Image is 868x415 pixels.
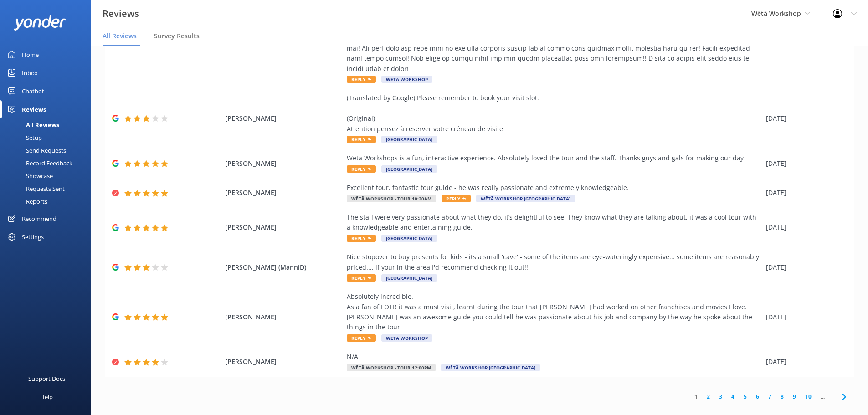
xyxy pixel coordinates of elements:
[788,392,801,401] a: 9
[381,274,437,282] span: [GEOGRAPHIC_DATA]
[5,118,91,131] a: All Reviews
[739,392,751,401] a: 5
[22,210,56,228] div: Recommend
[816,392,829,401] span: ...
[103,31,137,41] span: All Reviews
[5,131,91,144] a: Setup
[225,188,343,198] span: [PERSON_NAME]
[5,144,66,157] div: Send Requests
[766,357,842,367] div: [DATE]
[764,392,776,401] a: 7
[5,118,59,131] div: All Reviews
[347,76,376,83] span: Reply
[442,195,471,202] span: Reply
[801,392,816,401] a: 10
[225,262,343,272] span: [PERSON_NAME] (ManniD)
[5,157,72,169] div: Record Feedback
[5,182,91,195] a: Requests Sent
[476,195,575,202] span: Wētā Workshop [GEOGRAPHIC_DATA]
[347,93,761,134] div: (Translated by Google) Please remember to book your visit slot. (Original) Attention pensez à rés...
[5,144,91,157] a: Send Requests
[381,235,437,242] span: [GEOGRAPHIC_DATA]
[22,228,44,246] div: Settings
[347,235,376,242] span: Reply
[766,113,842,123] div: [DATE]
[5,157,91,169] a: Record Feedback
[22,100,46,118] div: Reviews
[347,183,761,193] div: Excellent tour, fantastic tour guide - he was really passionate and extremely knowledgeable.
[5,195,47,208] div: Reports
[225,312,343,322] span: [PERSON_NAME]
[727,392,739,401] a: 4
[751,392,764,401] a: 6
[347,334,376,342] span: Reply
[40,388,53,406] div: Help
[381,136,437,143] span: [GEOGRAPHIC_DATA]
[702,392,714,401] a: 2
[347,292,761,333] div: Absolutely incredible. As a fan of LOTR it was a must visit, learnt during the tour that [PERSON_...
[381,334,432,342] span: Wētā Workshop
[28,369,65,388] div: Support Docs
[347,252,761,272] div: Nice stopover to buy presents for kids - its a small 'cave' - some of the items are eye-wateringl...
[5,195,91,208] a: Reports
[347,153,761,163] div: Weta Workshops is a fun, interactive experience. Absolutely loved the tour and the staff. Thanks ...
[225,113,343,123] span: [PERSON_NAME]
[154,31,200,41] span: Survey Results
[347,212,761,233] div: The staff were very passionate about what they do, it’s delightful to see. They know what they ar...
[5,169,53,182] div: Showcase
[766,188,842,198] div: [DATE]
[766,159,842,169] div: [DATE]
[347,195,436,202] span: Wētā Workshop - Tour 10:20am
[690,392,702,401] a: 1
[714,392,727,401] a: 3
[347,352,761,362] div: N/A
[766,312,842,322] div: [DATE]
[347,165,376,173] span: Reply
[347,136,376,143] span: Reply
[5,182,65,195] div: Requests Sent
[22,82,44,100] div: Chatbot
[766,222,842,232] div: [DATE]
[347,364,436,371] span: Wētā Workshop - Tour 12:00pm
[766,262,842,272] div: [DATE]
[751,9,801,18] span: Wētā Workshop
[225,222,343,232] span: [PERSON_NAME]
[225,159,343,169] span: [PERSON_NAME]
[776,392,788,401] a: 8
[22,46,39,64] div: Home
[441,364,540,371] span: Wētā Workshop [GEOGRAPHIC_DATA]
[14,15,66,31] img: yonder-white-logo.png
[22,64,38,82] div: Inbox
[103,6,139,21] h3: Reviews
[5,131,42,144] div: Setup
[381,76,432,83] span: Wētā Workshop
[347,274,376,282] span: Reply
[5,169,91,182] a: Showcase
[381,165,437,173] span: [GEOGRAPHIC_DATA]
[225,357,343,367] span: [PERSON_NAME]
